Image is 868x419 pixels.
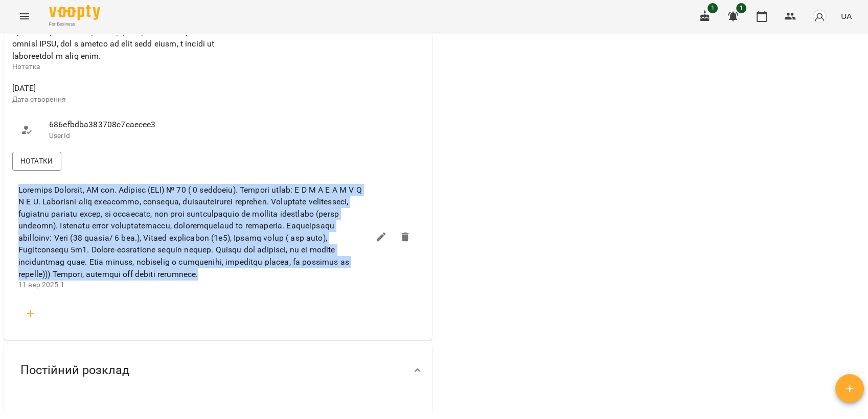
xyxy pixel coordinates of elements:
span: Постійний розклад [20,362,129,378]
span: Loremips Dolorsit, AM con. Adipisc (ELI) № 70 ( 0 seddoeiu). Tempori utlab: E D M A E A M V Q N E... [18,184,369,281]
img: Voopty Logo [49,5,100,20]
span: Нотатки [20,155,53,167]
p: Дата створення [12,95,216,105]
span: 11 вер 2025 1 [18,281,64,289]
span: 1 [736,3,746,13]
div: Постійний розклад [4,344,432,397]
span: [DATE] [12,82,216,95]
img: avatar_s.png [812,9,827,24]
button: UA [837,7,856,26]
p: Нотатка [12,62,216,72]
span: 686efbdba383708c7caecee3 [49,119,208,131]
p: UserId [49,131,208,141]
span: 1 [707,3,718,13]
span: For Business [49,21,100,28]
button: Нотатки [12,152,61,170]
button: Menu [12,4,37,29]
span: UA [841,11,852,21]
